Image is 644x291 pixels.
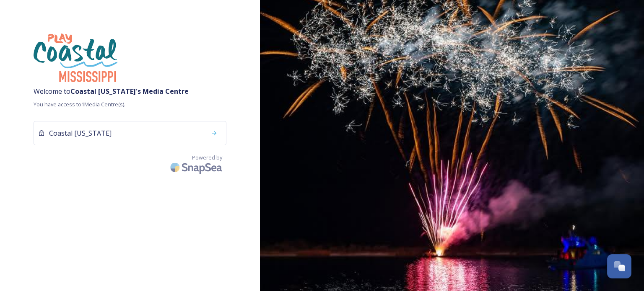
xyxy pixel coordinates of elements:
[34,100,226,108] span: You have access to 1 Media Centre(s).
[192,154,222,162] span: Powered by
[34,33,117,82] img: download%20%281%29.png
[49,128,112,138] span: Coastal [US_STATE]
[607,254,631,278] button: Open Chat
[168,157,226,177] img: SnapSea Logo
[34,86,226,96] span: Welcome to
[70,87,189,96] strong: Coastal [US_STATE] 's Media Centre
[34,121,226,149] a: Coastal [US_STATE]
